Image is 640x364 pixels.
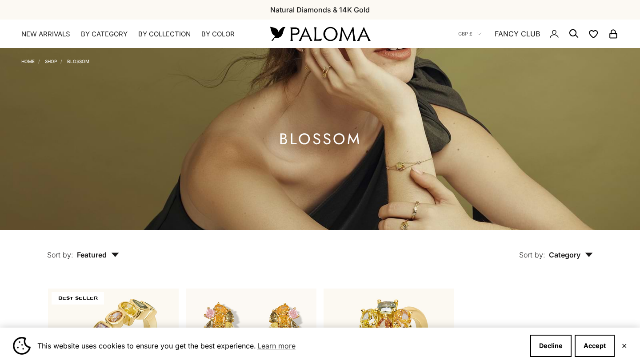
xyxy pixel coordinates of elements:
[81,30,128,39] summary: By Category
[37,339,523,352] span: This website uses cookies to ensure you get the best experience.
[256,339,297,352] a: Learn more
[458,30,481,38] button: GBP £
[549,250,593,259] span: Category
[21,59,35,64] a: Home
[138,30,191,39] summary: By Collection
[13,337,31,355] img: Cookie banner
[21,30,249,39] nav: Primary navigation
[519,250,545,259] span: Sort by:
[530,335,572,357] button: Decline
[21,30,70,39] a: NEW ARRIVALS
[21,57,89,64] nav: Breadcrumb
[47,250,73,259] span: Sort by:
[67,59,89,64] a: Blossom
[201,30,235,39] summary: By Color
[621,343,627,348] button: Close
[458,30,472,38] span: GBP £
[575,335,615,357] button: Accept
[499,230,613,267] button: Sort by: Category
[270,4,370,16] p: Natural Diamonds & 14K Gold
[495,28,540,40] a: FANCY CLUB
[27,230,140,267] button: Sort by: Featured
[52,292,104,305] span: BEST SELLER
[279,134,361,145] h1: Blossom
[77,250,119,259] span: Featured
[45,59,57,64] a: Shop
[458,20,619,48] nav: Secondary navigation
